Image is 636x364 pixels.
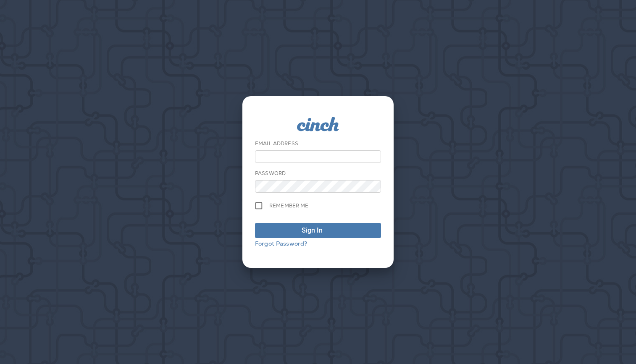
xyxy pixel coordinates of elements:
[255,170,286,177] label: Password
[302,225,323,236] div: Sign In
[255,140,298,147] label: Email Address
[255,240,307,247] a: Forgot Password?
[269,202,309,209] span: Remember me
[255,223,381,238] button: Sign In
